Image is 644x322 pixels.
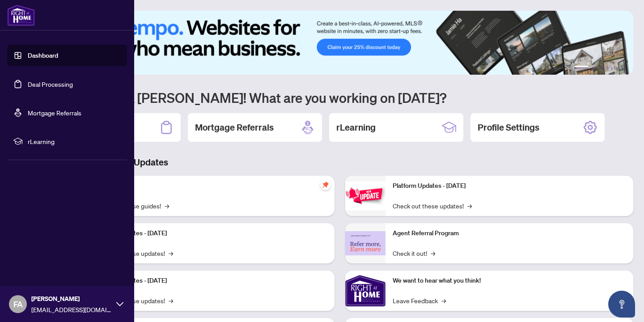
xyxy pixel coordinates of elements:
[345,231,386,256] img: Agent Referral Program
[606,66,610,69] button: 4
[608,291,635,318] button: Open asap
[31,305,112,314] span: [EMAIL_ADDRESS][DOMAIN_NAME]
[574,66,589,69] button: 1
[345,182,386,210] img: Platform Updates - June 23, 2025
[393,276,626,286] p: We want to hear what you think!
[31,294,112,304] span: [PERSON_NAME]
[393,229,626,238] p: Agent Referral Program
[592,66,596,69] button: 2
[393,248,435,258] a: Check it out!→
[614,66,617,69] button: 5
[336,121,376,134] h2: rLearning
[165,201,169,211] span: →
[94,276,327,286] p: Platform Updates - [DATE]
[393,296,446,305] a: Leave Feedback→
[47,156,633,169] h3: Brokerage & Industry Updates
[13,298,23,310] span: FA
[7,4,35,26] img: logo
[393,201,472,211] a: Check out these updates!→
[28,80,73,88] a: Deal Processing
[320,179,331,190] span: pushpin
[169,248,173,258] span: →
[28,109,81,117] a: Mortgage Referrals
[28,51,58,59] a: Dashboard
[431,248,435,258] span: →
[441,296,446,305] span: →
[195,121,274,134] h2: Mortgage Referrals
[94,181,327,191] p: Self-Help
[345,271,386,311] img: We want to hear what you think!
[599,66,603,69] button: 3
[47,89,633,106] h1: Welcome back [PERSON_NAME]! What are you working on [DATE]?
[47,11,633,75] img: Slide 0
[28,136,121,146] span: rLearning
[467,201,472,211] span: →
[393,181,626,191] p: Platform Updates - [DATE]
[169,296,173,305] span: →
[621,66,624,69] button: 6
[478,121,539,134] h2: Profile Settings
[94,229,327,238] p: Platform Updates - [DATE]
